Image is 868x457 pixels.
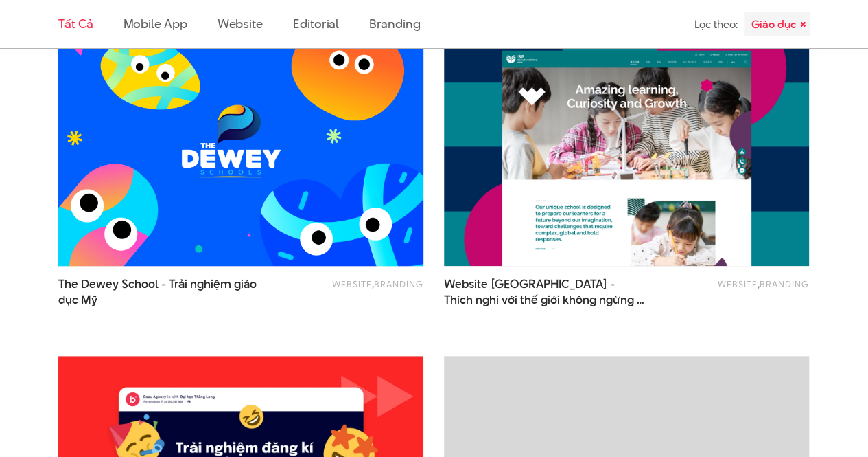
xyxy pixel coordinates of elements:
[293,15,339,32] a: Editorial
[663,276,809,301] div: ,
[444,21,809,266] img: Thiết kế WebsiteTrường Quốc tế Westlink
[332,278,372,290] a: Website
[444,276,645,308] span: Website [GEOGRAPHIC_DATA] -
[369,15,420,32] a: Branding
[58,276,259,308] a: The Dewey School - Trải nghiệm giáodục Mỹ
[760,278,809,290] a: Branding
[694,12,738,36] div: Lọc theo:
[58,276,259,308] span: The Dewey School - Trải nghiệm giáo
[218,15,263,32] a: Website
[718,278,758,290] a: Website
[374,278,423,290] a: Branding
[277,276,423,301] div: ,
[744,12,810,36] div: Giáo dục
[58,292,97,308] span: dục Mỹ
[444,276,645,308] a: Website [GEOGRAPHIC_DATA] -Thích nghi với thế giới không ngừng chuyển động
[444,292,645,308] span: Thích nghi với thế giới không ngừng chuyển động
[40,9,441,278] img: TDS the dewey school
[123,15,187,32] a: Mobile app
[58,15,93,32] a: Tất cả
